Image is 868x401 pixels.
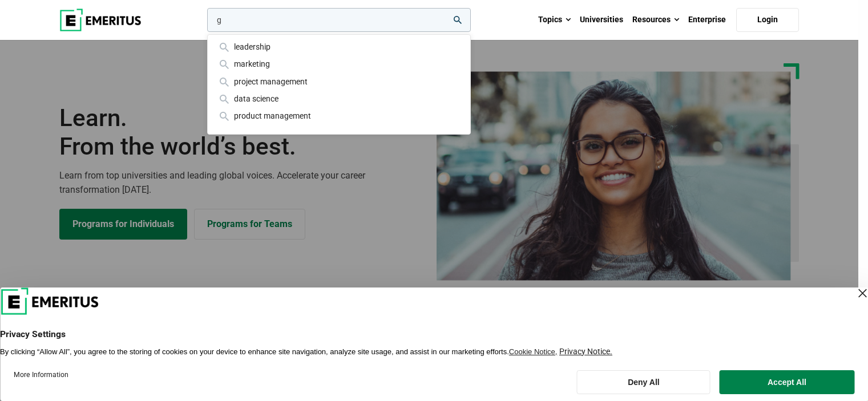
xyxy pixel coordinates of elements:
div: marketing [217,58,461,70]
div: project management [217,75,461,88]
a: Login [736,8,799,32]
div: product management [217,110,461,122]
div: leadership [217,40,461,53]
div: data science [217,92,461,105]
input: woocommerce-product-search-field-0 [207,8,471,32]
